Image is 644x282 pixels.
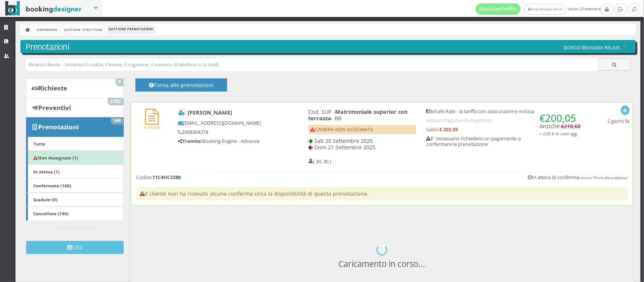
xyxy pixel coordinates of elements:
[35,25,59,33] a: Dashboard
[178,129,283,135] h5: 3498364378
[144,82,219,93] h4: Torna alle prenotazioni
[38,123,79,131] b: Prenotazioni
[524,4,566,15] a: Borgo Bevagna Admin
[26,207,123,221] a: Cancellate (140)
[564,123,581,130] span: 210,60
[476,3,601,15] span: sabato, 20 settembre
[33,182,71,189] b: Confermate (168)
[26,193,123,207] a: Scadute (0)
[440,126,458,133] strong: € 202,05
[426,118,581,123] h5: Nessun Pagamento Registrato
[33,196,57,202] b: Scadute (0)
[144,118,160,130] a: In attesa
[33,155,78,161] b: Non Assegnate (1)
[111,118,123,124] span: 169
[309,159,332,164] h5: ( 30, 30 )
[26,117,123,137] a: Prenotazioni 169
[136,175,181,180] h5: Codice:
[26,164,123,179] a: In attesa (1)
[315,144,376,151] span: Dom 21 Settembre 2025
[26,42,631,52] h3: Prenotazioni
[561,123,581,130] span: €
[62,25,104,33] a: Gestione Struttura
[309,108,408,122] b: Matrimoniale superior con terrazza
[178,138,202,144] b: Tramite:
[26,150,123,165] a: Non Assegnate (1)
[539,109,581,136] h4: Anzichè:
[26,58,598,71] input: Ricerca cliente - (inserisci il codice, il nome, il cognome, il numero di telefono o la mail)
[539,131,578,136] small: + 2,00 € di costi agg.
[620,45,630,51] img: 51bacd86f2fc11ed906d06074585c59a.png
[579,175,628,180] small: ( ancora 16 ore alla scadenza )
[152,174,181,181] b: 11C4HC3288
[26,241,123,254] button: CRM
[136,187,628,200] h4: Il cliente non ha ricevuto alcuna conferma circa la disponibilità di questa prenotazione.
[426,127,581,132] h5: Saldo:
[310,126,373,133] span: CAMERA NON ASSEGNATA
[564,45,630,51] h5: BORGO BEVAGNA RELAIS
[607,118,629,124] h5: 2 giorni fa
[178,120,283,126] h5: [EMAIL_ADDRESS][DOMAIN_NAME]
[38,84,67,92] b: Richieste
[426,109,581,114] h5: BeSafe Rate - la tariffa con assicurazione inclusa
[107,25,155,34] li: Gestione Prenotazioni
[178,138,283,144] h5: Booking Engine - Advance
[545,111,576,125] span: 200,05
[26,136,123,151] a: Tutte
[5,1,82,16] img: BookingDesigner.com
[108,98,123,105] span: 2782
[315,137,373,144] span: Sab 20 Settembre 2025
[135,78,227,92] button: Torna alle prenotazioni
[33,169,60,175] b: In attesa (1)
[26,178,123,193] a: Confermate (168)
[476,3,521,15] a: Gestione Profilo
[116,79,123,86] span: 0
[309,109,416,122] h4: Cod. SUP - - BB
[33,210,69,216] b: Cancellate (140)
[539,111,576,125] span: €
[26,98,123,117] a: Preventivi 2782
[38,103,71,112] b: Preventivi
[426,136,581,147] h5: E' necessario richiedere un pagamento o confermare la prenotazione
[528,175,628,180] h5: In attesa di conferma
[33,141,45,147] b: Tutte
[26,78,123,98] a: Richieste 0
[188,109,232,116] b: [PERSON_NAME]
